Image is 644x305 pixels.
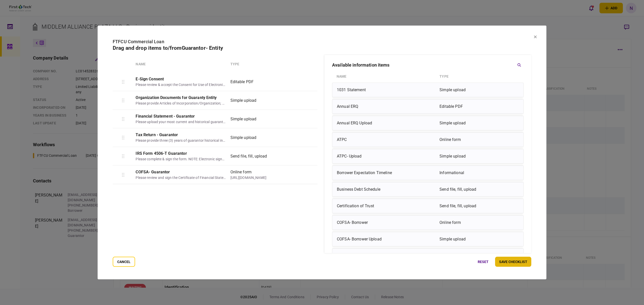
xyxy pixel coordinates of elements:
div: Business Debt Schedule [337,184,437,194]
div: Annual ERQ UploadSimple upload [332,116,524,130]
button: reset [474,257,493,267]
div: Editable PDF [439,101,519,112]
div: Organization Documents for Guaranty Entity [136,95,226,101]
div: FTFCU Commercial Loan [113,38,531,45]
div: Please review and sign the Certificate of Financial Statement Accuracy (COFSA). The form to be co... [136,175,226,180]
div: ATPC- UploadSimple upload [332,149,524,164]
div: COFSA- Borrower Upload [337,234,437,244]
div: ATPCOnline form [332,132,524,147]
div: COFSA- BorrowerOnline form [332,215,524,230]
div: COFSA- Borrower UploadSimple upload [332,232,524,246]
div: Certification of Trust [337,201,437,211]
div: Simple upload [439,251,519,261]
div: COFSA- Guarantor UploadSimple upload [332,248,524,263]
div: Online form [439,135,519,145]
div: Type [439,72,519,81]
h2: Drag and drop items to/from Guarantor- Entity [113,45,531,51]
div: Please provide Articles of Incorporation/Organization; Operation Agreement(s) and all Amendments,... [136,101,226,106]
div: Send file, fill, upload [439,184,519,194]
div: ATPC [337,135,437,145]
div: Simple upload [230,97,292,103]
div: Simple upload [439,85,519,95]
div: IRS Form 4506-T Guarantor [136,150,226,157]
div: Online form [230,169,292,175]
div: COFSA- Borrower [337,218,437,228]
div: Tax Return - Guarantor [136,132,226,138]
div: Please complete & sign the form. NOTE: Electronic signatures are not accepted. [136,157,226,162]
div: Name [337,72,437,81]
div: Please review & accept the Consent for Use of Electronic Signature & Electronic Disclosures Agree... [136,82,226,87]
div: Online form [439,218,519,228]
div: Editable PDF [230,79,292,85]
div: Please provide three (3) years of guarantor historical information, including all schedules and K... [136,138,226,143]
h3: available information items [332,63,390,67]
div: Simple upload [439,151,519,161]
div: Simple upload [230,116,292,122]
div: Borrower Expectation Timeline [337,168,437,178]
div: Business Debt ScheduleSend file, fill, upload [332,182,524,197]
div: Type [230,62,292,67]
div: Please upload your most current and historical guarantor financial statements. [136,119,226,125]
div: Name [136,62,228,67]
div: [URL][DOMAIN_NAME] [230,175,292,180]
div: Send file, fill, upload [439,201,519,211]
div: Annual ERQEditable PDF [332,99,524,114]
div: Annual ERQ Upload [337,118,437,128]
div: Borrower Expectation TimelineInformational [332,166,524,180]
button: cancel [113,257,135,267]
div: Informational [439,168,519,178]
div: ATPC- Upload [337,151,437,161]
div: Simple upload [439,118,519,128]
button: save checklist [495,257,531,267]
div: COFSA- Guarantor [136,169,226,175]
div: COFSA- Guarantor Upload [337,251,437,261]
div: E-Sign Consent [136,76,226,82]
div: Simple upload [439,234,519,244]
div: 1031 Statement [337,85,437,95]
div: 1031 StatementSimple upload [332,83,524,97]
div: Send file, fill, upload [230,153,292,159]
div: Certification of TrustSend file, fill, upload [332,199,524,213]
div: Financial Statement - Guarantor [136,113,226,119]
div: Simple upload [230,134,292,140]
div: Annual ERQ [337,101,437,112]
